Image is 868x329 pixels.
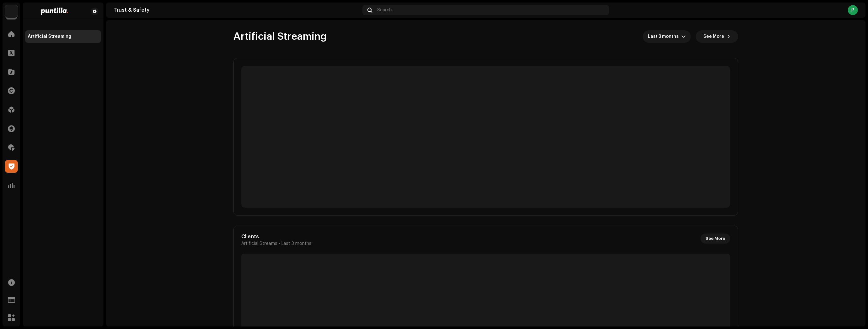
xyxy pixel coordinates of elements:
[648,30,681,43] span: Last 3 months
[241,234,311,240] div: Clients
[703,30,724,43] span: See More
[279,241,280,246] span: •
[25,30,101,43] re-m-nav-item: Artificial Streaming
[114,8,360,13] div: Trust & Safety
[28,34,71,39] div: Artificial Streaming
[681,30,686,43] div: dropdown trigger
[233,30,327,43] span: Artificial Streaming
[706,232,725,245] span: See More
[701,234,730,244] button: See More
[281,241,311,246] span: Last 3 months
[28,8,81,15] img: 2b818475-bbf4-4b98-bec1-5711c409c9dc
[241,241,277,246] span: Artificial Streams
[848,5,858,15] div: P
[696,30,738,43] button: See More
[377,8,392,13] span: Search
[5,5,18,18] img: a6437e74-8c8e-4f74-a1ce-131745af0155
